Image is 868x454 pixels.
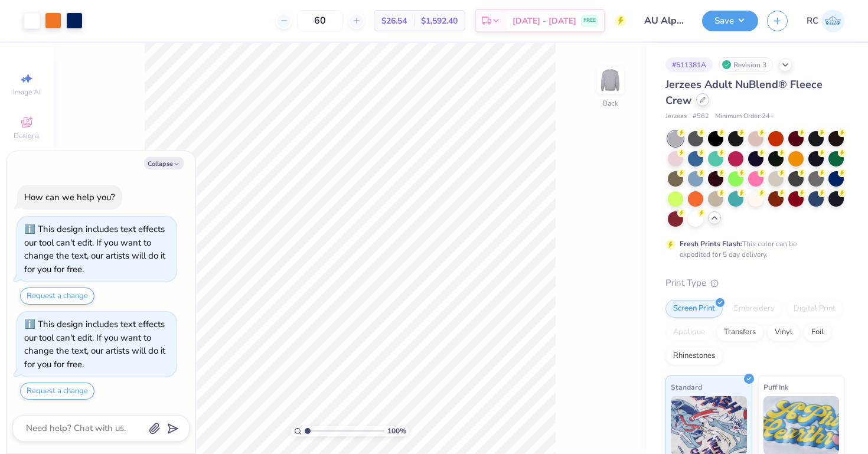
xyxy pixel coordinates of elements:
[13,87,41,97] span: Image AI
[513,15,576,27] span: [DATE] - [DATE]
[665,276,844,290] div: Print Type
[763,381,788,393] span: Puff Ink
[24,318,165,370] div: This design includes text effects our tool can't edit. If you want to change the text, our artist...
[719,57,773,72] div: Revision 3
[635,9,693,32] input: Untitled Design
[381,15,407,27] span: $26.54
[603,98,618,109] div: Back
[767,324,800,341] div: Vinyl
[20,383,94,400] button: Request a change
[583,17,596,25] span: FREE
[807,14,818,28] span: RC
[680,239,825,260] div: This color can be expedited for 5 day delivery.
[665,77,823,107] span: Jerzees Adult NuBlend® Fleece Crew
[14,131,40,141] span: Designs
[24,191,115,203] div: How can we help you?
[665,324,713,341] div: Applique
[680,239,742,249] strong: Fresh Prints Flash:
[665,347,723,365] div: Rhinestones
[599,68,622,92] img: Back
[804,324,831,341] div: Foil
[702,11,758,31] button: Save
[297,10,343,31] input: – –
[665,57,713,72] div: # 511381A
[671,381,702,393] span: Standard
[387,426,406,436] span: 100 %
[144,157,184,169] button: Collapse
[24,223,165,275] div: This design includes text effects our tool can't edit. If you want to change the text, our artist...
[421,15,458,27] span: $1,592.40
[821,9,844,32] img: Reilly Chin(cm)
[716,324,763,341] div: Transfers
[786,300,843,318] div: Digital Print
[726,300,782,318] div: Embroidery
[665,112,687,122] span: Jerzees
[807,9,844,32] a: RC
[693,112,709,122] span: # 562
[20,288,94,305] button: Request a change
[665,300,723,318] div: Screen Print
[715,112,774,122] span: Minimum Order: 24 +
